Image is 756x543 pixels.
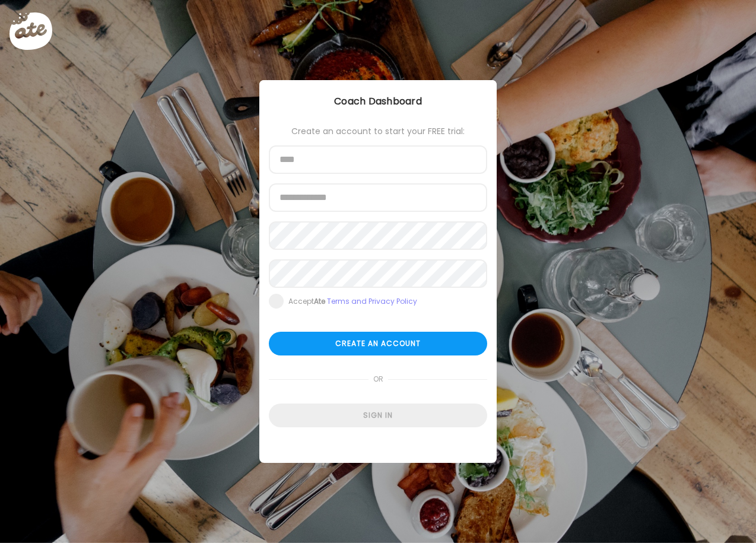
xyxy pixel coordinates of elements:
[259,94,497,109] div: Coach Dashboard
[269,332,487,355] div: Create an account
[288,297,417,306] div: Accept
[269,126,487,136] div: Create an account to start your FREE trial:
[269,404,487,427] div: Sign in
[327,296,417,306] a: Terms and Privacy Policy
[314,296,325,306] b: Ate
[369,367,388,391] span: or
